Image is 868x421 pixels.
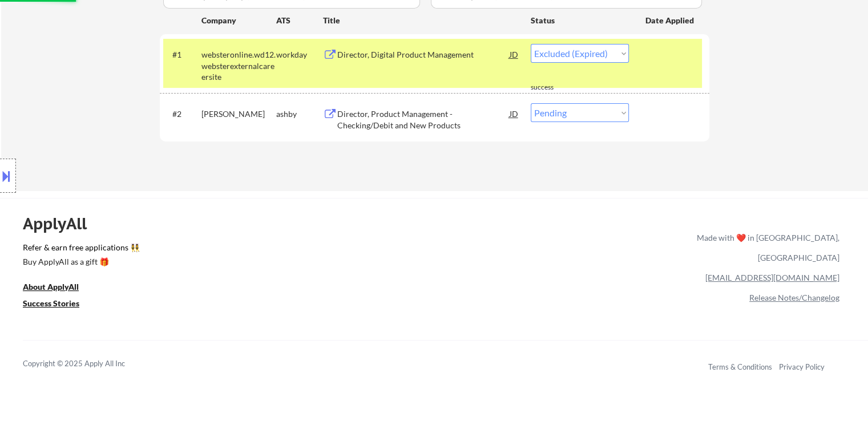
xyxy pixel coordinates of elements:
a: Privacy Policy [779,362,825,371]
div: Copyright © 2025 Apply All Inc [23,358,154,370]
div: Status [531,10,629,30]
div: Title [323,15,520,26]
a: About ApplyAll [23,281,95,295]
div: JD [508,44,520,64]
div: Made with ❤️ in [GEOGRAPHIC_DATA], [GEOGRAPHIC_DATA] [692,228,839,268]
a: Success Stories [23,297,95,311]
a: Refer & earn free applications 👯‍♀️ [23,244,458,256]
div: Director, Digital Product Management [337,49,510,60]
div: Director, Product Management - Checking/Debit and New Products [337,108,510,131]
div: ATS [276,15,323,26]
div: workday [276,49,323,60]
u: About ApplyAll [23,282,79,292]
a: Release Notes/Changelog [749,293,839,302]
div: ashby [276,108,323,120]
div: Company [201,15,276,26]
a: [EMAIL_ADDRESS][DOMAIN_NAME] [705,273,839,282]
div: #1 [172,49,192,60]
div: JD [508,103,520,124]
u: Success Stories [23,298,79,308]
div: success [531,83,576,92]
a: Terms & Conditions [708,362,772,371]
div: [PERSON_NAME] [201,108,276,120]
div: websteronline.wd12.websterexternalcareersite [201,49,276,83]
div: Date Applied [645,15,696,26]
